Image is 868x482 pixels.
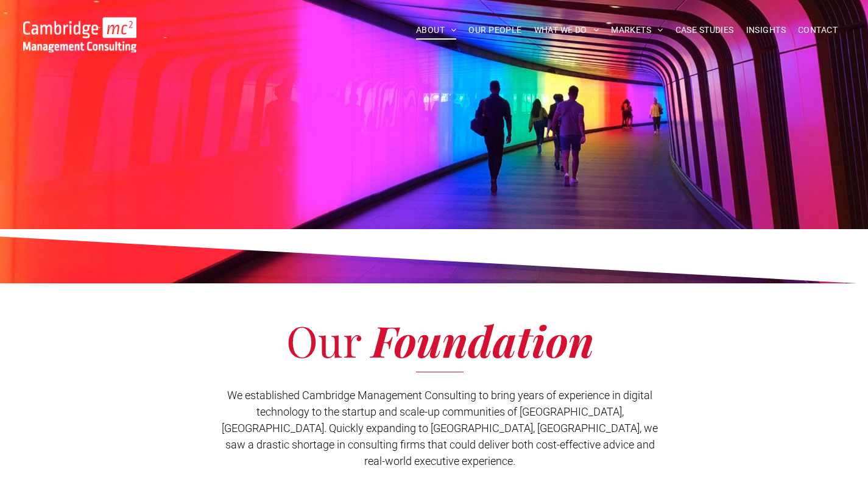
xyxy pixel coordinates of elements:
span: We established Cambridge Management Consulting to bring years of experience in digital technology... [222,389,658,467]
a: INSIGHTS [740,21,792,40]
img: Cambridge MC Logo [23,17,136,52]
a: CONTACT [792,21,844,40]
a: CASE STUDIES [669,21,740,40]
span: Foundation [372,311,594,369]
a: WHAT WE DO [528,21,605,40]
span: Our [286,311,361,369]
a: ABOUT [410,21,463,40]
a: OUR PEOPLE [462,21,528,40]
a: MARKETS [605,21,669,40]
